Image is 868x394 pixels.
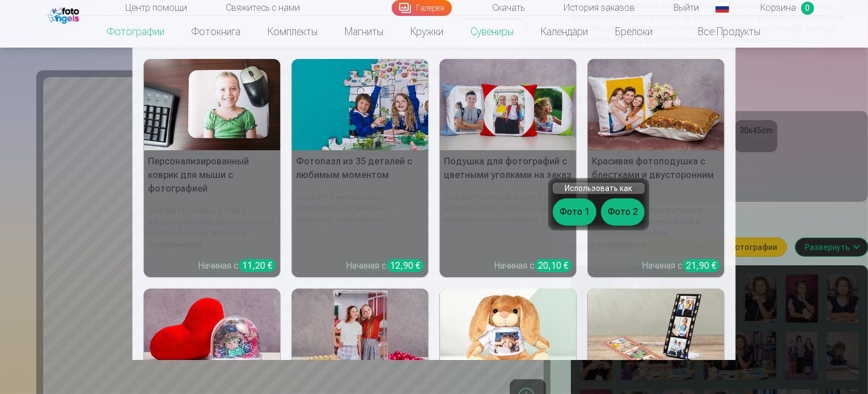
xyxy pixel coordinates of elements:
[683,259,720,272] div: 21,90 €
[144,150,281,200] h5: Персонализированный коврик для мыши с фотографией
[239,259,276,272] div: 11,20 €
[761,1,797,15] span: Корзина
[94,16,179,48] a: Фотографии
[144,59,281,150] img: Персонализированный коврик для мыши с фотографией
[535,259,572,272] div: 20,10 €
[346,259,424,273] div: Начиная с
[667,16,774,48] a: Все продукты
[588,59,725,277] a: Красивая фотоподушка с блестками и двусторонним дизайномКрасивая фотоподушка с блестками и двусто...
[642,259,720,273] div: Начиная с
[588,289,725,380] img: Алюминиевая фоторамка 7x21 с гибкой подставкой (3 фото)
[602,16,667,48] a: Брелоки
[144,200,281,255] h6: Добавьте личный штрих к вашему рабочему пространству с помощью ваших любимых воспоминаний
[440,59,577,150] img: Подушка для фотографий с цветными уголками на заказ
[198,259,276,273] div: Начиная с
[528,16,602,48] a: Календари
[494,259,572,273] div: Начиная с
[292,59,429,150] img: Фотопазл из 35 деталей с любимым моментом
[588,150,725,200] h5: Красивая фотоподушка с блестками и двусторонним дизайном
[48,5,82,24] img: /fa1
[440,289,577,380] img: Любимая мягкая игрушка Зайка с фотографией
[255,16,332,48] a: Комплекты
[601,198,645,226] button: Фото 2
[588,200,725,255] h6: Добавьте веселую и игривую нотку в декор вашего дома с помощью любимого воспоминания
[588,59,725,150] img: Красивая фотоподушка с блестками и двусторонним дизайном
[292,187,429,255] h6: Создайте уникальное и увлекательное занятие с помощью головоломки
[440,150,577,187] h5: Подушка для фотографий с цветными уголками на заказ
[553,198,596,226] button: Фото 1
[332,16,397,48] a: Магниты
[292,289,429,380] img: Акриловая рамка со снежинками
[144,289,281,380] img: Фотография в Снежном шаре
[440,187,577,255] h6: Добавьте личный штрих к декору вашего дома с помощью вашего любимого воспоминания
[440,59,577,277] a: Подушка для фотографий с цветными уголками на заказПодушка для фотографий с цветными уголками на ...
[144,59,281,277] a: Персонализированный коврик для мыши с фотографиейПерсонализированный коврик для мыши с фотографие...
[553,183,645,194] h6: Использовать как
[458,16,528,48] a: Сувениры
[292,150,429,187] h5: Фотопазл из 35 деталей с любимым моментом
[179,16,255,48] a: Фотокнига
[387,259,424,272] div: 12,90 €
[397,16,458,48] a: Кружки
[292,59,429,277] a: Фотопазл из 35 деталей с любимым моментомФотопазл из 35 деталей с любимым моментомСоздайте уникал...
[801,2,814,15] span: 0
